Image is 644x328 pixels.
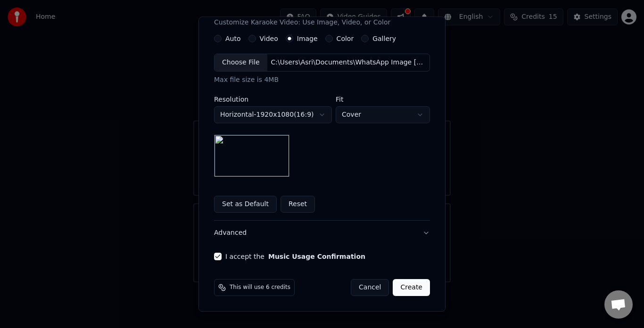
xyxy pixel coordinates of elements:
label: Gallery [372,36,396,42]
label: Video [260,36,278,42]
div: VideoCustomize Karaoke Video: Use Image, Video, or Color [214,35,430,221]
label: Resolution [214,96,332,103]
div: Choose File [215,55,267,72]
label: I accept the [225,254,365,260]
div: C:\Users\Asri\Documents\WhatsApp Image [DATE] at 22.23.49_253c5f38.jpg [267,58,428,68]
p: Customize Karaoke Video: Use Image, Video, or Color [214,18,390,28]
div: Max file size is 4MB [214,76,430,85]
button: I accept the [268,254,365,260]
button: Advanced [214,221,430,246]
button: Cancel [351,280,389,296]
div: Video [214,5,390,28]
label: Fit [336,96,430,103]
label: Auto [225,36,241,42]
label: Image [297,36,318,42]
button: Reset [281,196,315,213]
label: Color [337,36,354,42]
span: This will use 6 credits [230,284,290,292]
button: Create [393,280,430,296]
button: Set as Default [214,196,277,213]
